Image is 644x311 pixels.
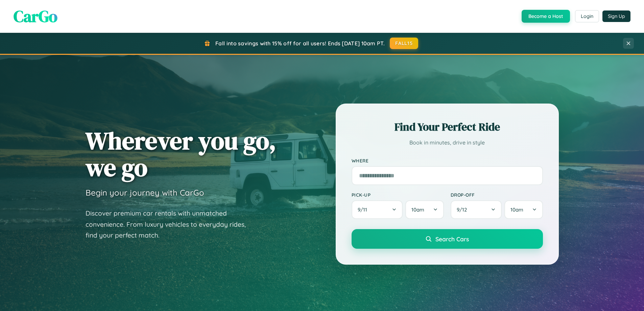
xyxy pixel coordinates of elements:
[435,235,469,243] span: Search Cars
[457,206,470,213] span: 9 / 12
[504,200,543,219] button: 10am
[14,5,57,27] span: CarGo
[451,200,502,219] button: 9/12
[352,192,444,198] label: Pick-up
[358,206,371,213] span: 9 / 11
[352,200,403,219] button: 9/11
[575,10,599,22] button: Login
[352,229,543,249] button: Search Cars
[352,158,543,163] label: Where
[411,206,424,213] span: 10am
[602,10,630,22] button: Sign Up
[405,200,444,219] button: 10am
[86,127,276,181] h1: Wherever you go, we go
[352,119,543,134] h2: Find Your Perfect Ride
[86,187,204,198] h3: Begin your journey with CarGo
[451,192,543,198] label: Drop-off
[510,206,523,213] span: 10am
[522,10,570,23] button: Become a Host
[215,40,385,47] span: Fall into savings with 15% off for all users! Ends [DATE] 10am PT.
[352,138,543,148] p: Book in minutes, drive in style
[86,208,255,241] p: Discover premium car rentals with unmatched convenience. From luxury vehicles to everyday rides, ...
[390,38,418,49] button: FALL15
